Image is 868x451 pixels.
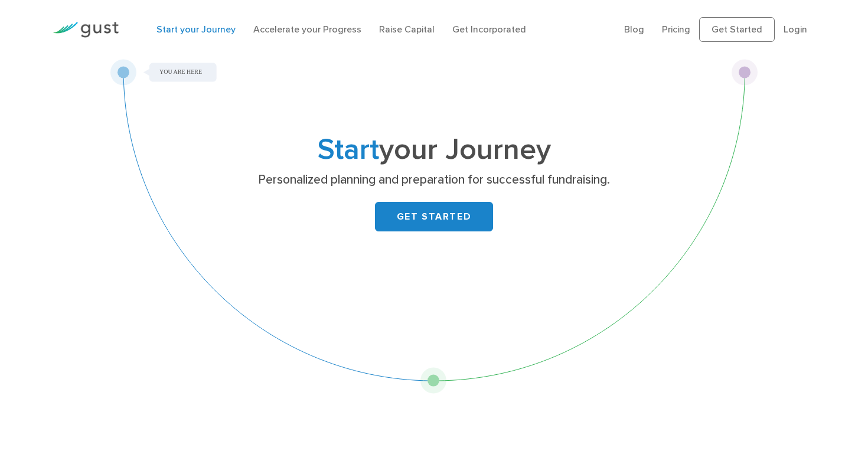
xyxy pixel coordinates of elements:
[699,17,775,42] a: Get Started
[53,22,119,38] img: Gust Logo
[201,136,667,164] h1: your Journey
[318,132,379,167] span: Start
[375,202,493,231] a: GET STARTED
[156,24,236,35] a: Start your Journey
[784,24,807,35] a: Login
[379,24,435,35] a: Raise Capital
[662,24,690,35] a: Pricing
[253,24,361,35] a: Accelerate your Progress
[452,24,526,35] a: Get Incorporated
[624,24,644,35] a: Blog
[205,172,663,188] p: Personalized planning and preparation for successful fundraising.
